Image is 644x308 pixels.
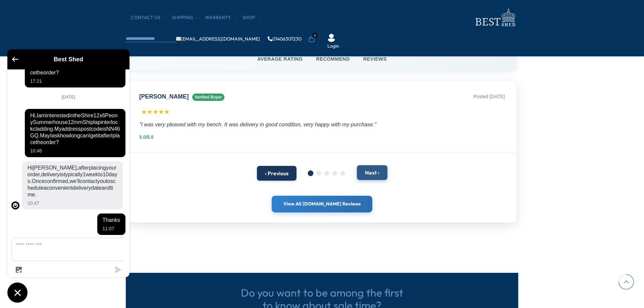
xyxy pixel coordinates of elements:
[176,37,260,41] a: [EMAIL_ADDRESS][DOMAIN_NAME]
[308,36,315,43] a: 0
[312,33,318,38] span: 0
[139,134,505,141] div: 5.0/5.0
[471,7,518,28] img: logo
[131,14,167,21] a: CONTACT US
[139,120,505,129] div: "I was very pleased with my bench. It was delivery in good condition, very happy with my purchase."
[327,34,335,42] img: User Icon
[141,108,505,117] div: ★★★★★
[257,166,297,181] button: ‹ Previous
[205,14,237,21] a: Warranty
[473,93,505,100] div: Posted [DATE]
[257,56,303,62] div: Average Rating
[243,14,262,21] a: Shop
[5,49,131,303] inbox-online-store-chat: Shopify online store chat
[316,56,350,62] div: Recommend
[192,94,225,101] span: Verified Buyer
[363,56,387,62] div: Reviews
[139,93,224,101] div: [PERSON_NAME]
[272,196,372,212] a: View All [DOMAIN_NAME] Reviews
[357,165,387,180] button: Next ›
[327,43,339,50] a: Login
[268,37,302,41] a: 01406307230
[172,14,200,21] a: Shipping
